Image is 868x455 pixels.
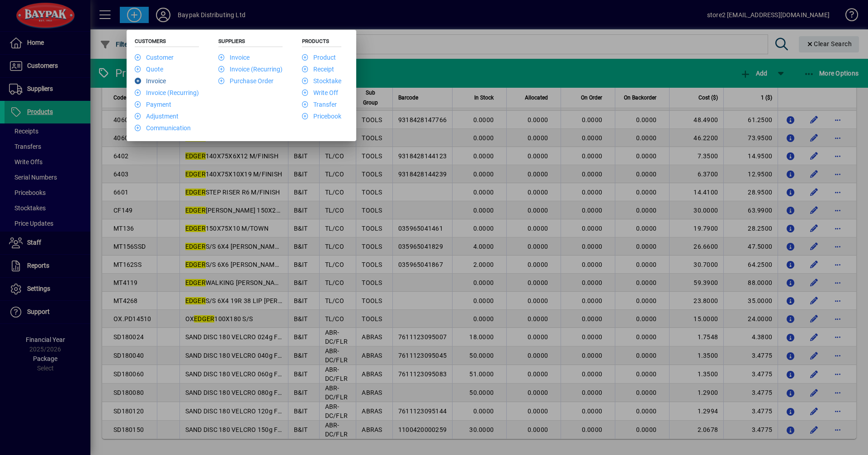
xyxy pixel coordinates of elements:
a: Product [302,54,336,61]
h5: Products [302,38,341,47]
a: Stocktake [302,77,341,85]
a: Receipt [302,66,334,73]
a: Transfer [302,101,337,108]
a: Invoice (Recurring) [135,89,199,96]
a: Payment [135,101,171,108]
a: Customer [135,54,174,61]
a: Communication [135,124,191,132]
a: Write Off [302,89,338,96]
a: Pricebook [302,113,341,120]
a: Adjustment [135,113,179,120]
a: Invoice [218,54,250,61]
a: Invoice [135,77,166,85]
h5: Suppliers [218,38,283,47]
h5: Customers [135,38,199,47]
a: Invoice (Recurring) [218,66,283,73]
a: Purchase Order [218,77,274,85]
a: Quote [135,66,163,73]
